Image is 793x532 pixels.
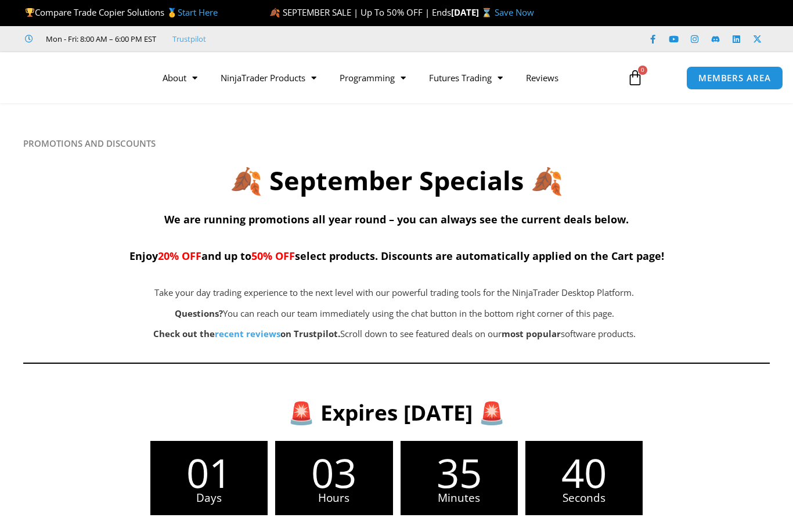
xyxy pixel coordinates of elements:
[215,328,280,339] a: recent reviews
[164,212,629,226] span: We are running promotions all year round – you can always see the current deals below.
[698,74,771,82] span: MEMBERS AREA
[23,164,770,198] h2: 🍂 September Specials 🍂
[25,6,218,18] span: Compare Trade Copier Solutions 🥇
[26,8,34,17] img: 🏆
[417,64,514,91] a: Futures Trading
[30,399,764,426] h3: 🚨 Expires [DATE] 🚨
[81,306,707,322] p: You can reach our team immediately using the chat button in the bottom right corner of this page.
[23,138,770,149] h6: PROMOTIONS AND DISCOUNTS
[328,64,417,91] a: Programming
[401,493,518,504] span: Minutes
[525,493,643,504] span: Seconds
[43,32,156,46] span: Mon - Fri: 8:00 AM – 6:00 PM EST
[514,64,570,91] a: Reviews
[401,453,518,493] span: 35
[153,328,340,339] strong: Check out the on Trustpilot.
[275,493,392,504] span: Hours
[610,61,661,95] a: 0
[129,249,664,263] span: Enjoy and up to select products. Discounts are automatically applied on the Cart page!
[81,326,707,342] p: Scroll down to see featured deals on our software products.
[251,249,295,263] span: 50% OFF
[209,64,328,91] a: NinjaTrader Products
[151,64,209,91] a: About
[16,57,141,99] img: LogoAI | Affordable Indicators – NinjaTrader
[154,287,634,298] span: Take your day trading experience to the next level with our powerful trading tools for the NinjaT...
[502,328,561,339] b: most popular
[178,6,218,18] a: Start Here
[525,453,643,493] span: 40
[175,307,223,319] strong: Questions?
[150,453,268,493] span: 01
[686,66,783,90] a: MEMBERS AREA
[451,6,495,18] strong: [DATE] ⌛
[150,493,268,504] span: Days
[158,249,201,263] span: 20% OFF
[638,66,647,75] span: 0
[275,453,392,493] span: 03
[495,6,534,18] a: Save Now
[151,64,619,91] nav: Menu
[269,6,451,18] span: 🍂 SEPTEMBER SALE | Up To 50% OFF | Ends
[172,32,206,46] a: Trustpilot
